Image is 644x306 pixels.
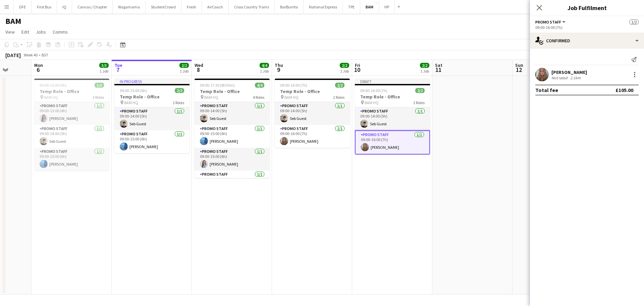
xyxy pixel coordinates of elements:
span: 6 [33,66,43,74]
app-card-role: Promo Staff1/109:00-15:00 (6h)[PERSON_NAME] [195,125,270,148]
span: 2/2 [340,63,349,68]
h3: Job Fulfilment [530,3,644,12]
span: Jobs [36,29,46,35]
button: Wagamama [113,0,146,13]
span: 4 Roles [253,95,264,100]
span: Comms [53,29,68,35]
h1: BAM [5,16,21,26]
span: 4/4 [260,63,269,68]
span: BAM HQ [284,95,299,100]
span: 2 Roles [413,100,425,105]
div: Total fee [535,87,558,93]
span: 3/3 [99,63,109,68]
span: View [5,29,15,35]
span: Mon [34,62,43,68]
span: 8 [194,66,203,74]
a: Jobs [33,28,49,36]
app-card-role: Promo Staff1/109:00-14:00 (5h)Seb Guest [34,125,109,148]
app-card-role: Promo Staff1/113:30-17:30 (4h) [195,171,270,193]
button: BarBurrito [275,0,304,13]
button: Canvas / Chapter [72,0,113,13]
button: StudentCrowd [146,0,181,13]
span: BAM HQ [124,100,138,105]
span: Promo Staff [535,19,561,25]
span: 11 [434,66,442,74]
app-card-role: Promo Staff1/109:00-14:00 (5h)Seb Guest [275,102,350,125]
app-job-card: 09:00-16:00 (7h)2/2Temp Role - Office BAM HQ2 RolesPromo Staff1/109:00-14:00 (5h)Seb GuestPromo S... [275,79,350,148]
h3: Temp Role - Office [34,88,109,94]
div: 2.1km [569,75,582,80]
span: 3/3 [95,83,104,88]
a: View [3,28,17,36]
span: 2 Roles [333,95,344,100]
app-job-card: Draft09:00-16:00 (7h)2/2Temp Role - Office BAM HQ2 RolesPromo Staff1/109:00-14:00 (5h)Seb GuestPr... [355,79,430,155]
button: HP [379,0,395,13]
div: [PERSON_NAME] [551,69,587,75]
button: BAM [360,0,379,13]
span: Sat [435,62,442,68]
button: Cross Country Trains [229,0,275,13]
app-card-role: Promo Staff1/109:00-15:00 (6h)[PERSON_NAME] [114,130,190,153]
span: 2/2 [179,63,189,68]
app-job-card: In progress09:00-15:00 (6h)2/2Temp Role - Office BAM HQ2 RolesPromo Staff1/109:00-14:00 (5h)Seb G... [114,79,190,153]
div: Confirmed [530,33,644,49]
div: Not rated [551,75,569,80]
h3: Temp Role - Office [114,94,190,100]
div: £105.00 [615,87,633,93]
span: 09:00-15:00 (6h) [120,88,147,93]
span: Edit [21,29,29,35]
app-card-role: Promo Staff1/109:00-14:00 (5h)Seb Guest [195,102,270,125]
span: Tue [114,62,122,68]
h3: Temp Role - Office [195,88,270,94]
button: DFE [14,0,32,13]
div: 1 Job [100,69,108,74]
span: 09:00-16:00 (7h) [280,83,307,88]
div: 1 Job [420,69,429,74]
span: 2/2 [335,83,344,88]
span: Wed [195,62,203,68]
div: BST [42,52,48,57]
div: In progress [114,79,190,84]
span: Sun [515,62,523,68]
app-card-role: Promo Staff1/109:00-15:00 (6h)[PERSON_NAME] [34,148,109,171]
button: Fresh [181,0,202,13]
div: 1 Job [180,69,189,74]
span: Thu [275,62,283,68]
app-card-role: Promo Staff1/109:00-16:00 (7h)[PERSON_NAME] [355,130,430,155]
button: Promo Staff [535,19,567,25]
h3: Temp Role - Office [275,88,350,94]
span: 2/2 [420,63,429,68]
h3: Temp Role - Office [355,94,430,100]
app-card-role: Promo Staff1/109:00-15:00 (6h)[PERSON_NAME] [195,148,270,171]
span: BAM HQ [204,95,218,100]
span: 12 [514,66,523,74]
span: 2/2 [175,88,184,93]
span: 09:00-17:30 (8h30m) [200,83,235,88]
span: 7 [113,66,122,74]
div: Draft [355,79,430,84]
div: 09:00-16:00 (7h) [535,25,639,30]
span: 10 [354,66,360,74]
a: Comms [50,28,70,36]
app-job-card: 09:00-17:30 (8h30m)4/4Temp Role - Office BAM HQ4 RolesPromo Staff1/109:00-14:00 (5h)Seb GuestProm... [195,79,270,178]
app-card-role: Promo Staff1/109:00-14:00 (5h)Seb Guest [114,107,190,130]
span: BAM HQ [365,100,379,105]
span: 3 Roles [93,95,104,100]
span: 2/2 [415,88,425,93]
span: Week 40 [22,52,39,57]
app-job-card: 09:00-15:00 (6h)3/3Temp Role - Office BAM HQ3 RolesPromo Staff1/109:00-13:00 (4h)[PERSON_NAME]Pro... [34,79,109,171]
button: AirCoach [202,0,229,13]
span: 09:00-16:00 (7h) [360,88,387,93]
button: TPE [343,0,360,13]
button: IQ [57,0,72,13]
span: 09:00-15:00 (6h) [40,83,67,88]
button: National Express [304,0,343,13]
a: Edit [19,28,32,36]
span: 4/4 [255,83,264,88]
span: 1/2 [629,19,639,25]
